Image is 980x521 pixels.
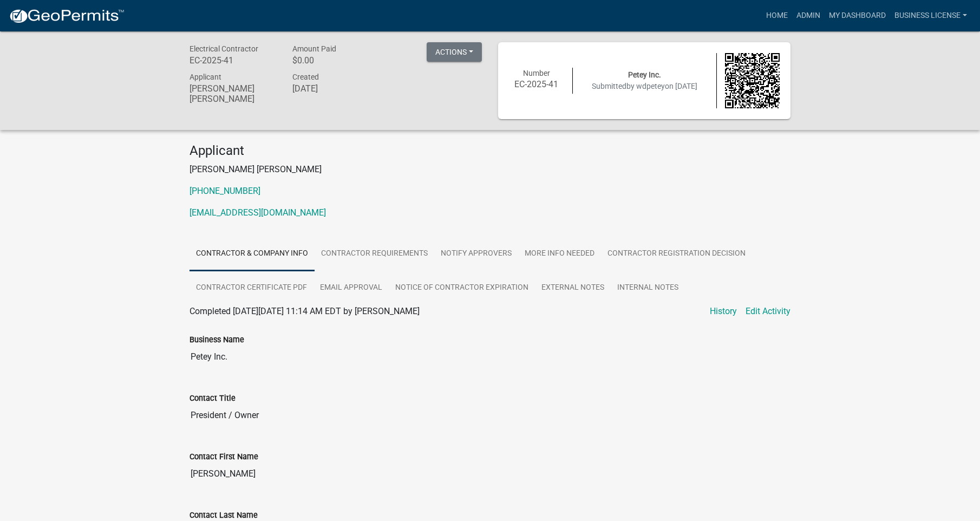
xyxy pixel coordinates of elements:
[710,305,737,318] a: History
[190,207,326,218] a: [EMAIL_ADDRESS][DOMAIN_NAME]
[518,237,601,271] a: More Info Needed
[190,73,221,81] span: Applicant
[190,163,790,176] p: [PERSON_NAME] [PERSON_NAME]
[190,55,276,66] h6: EC-2025-41
[762,5,792,26] a: Home
[190,143,790,159] h4: Applicant
[190,512,258,519] label: Contact Last Name
[190,186,260,196] a: [PHONE_NUMBER]
[626,82,665,90] span: by wdpetey
[292,83,379,94] h6: [DATE]
[746,305,790,318] a: Edit Activity
[825,5,890,26] a: My Dashboard
[190,83,276,104] h6: [PERSON_NAME] [PERSON_NAME]
[190,44,258,53] span: Electrical Contractor
[725,53,780,108] img: QR code
[427,42,482,62] button: Actions
[592,82,697,90] span: Submitted on [DATE]
[792,5,825,26] a: Admin
[523,69,550,77] span: Number
[611,271,685,305] a: Internal Notes
[292,55,379,66] h6: $0.00
[190,237,315,271] a: Contractor & Company Info
[190,453,258,461] label: Contact First Name
[292,44,336,53] span: Amount Paid
[190,336,244,344] label: Business Name
[315,237,434,271] a: Contractor Requirements
[890,5,971,26] a: BUSINESS LICENSE
[509,79,564,89] h6: EC-2025-41
[434,237,518,271] a: Notify Approvers
[535,271,611,305] a: External Notes
[313,271,389,305] a: Email Approval
[292,73,319,81] span: Created
[190,395,236,402] label: Contact Title
[628,70,661,79] span: Petey Inc.
[389,271,535,305] a: Notice of Contractor Expiration
[601,237,752,271] a: Contractor Registration Decision
[190,271,313,305] a: Contractor Certificate PDF
[190,306,420,316] span: Completed [DATE][DATE] 11:14 AM EDT by [PERSON_NAME]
